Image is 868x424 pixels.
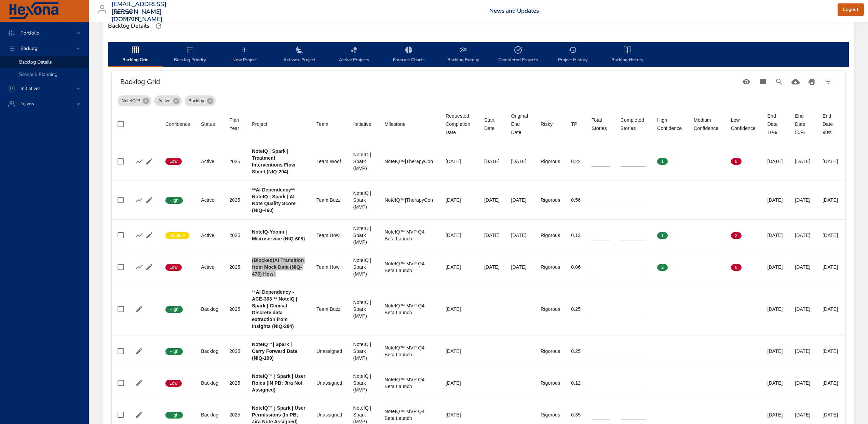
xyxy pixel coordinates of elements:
span: NoteIQ™ [118,97,144,104]
div: [DATE] [767,348,784,355]
div: NoteIQ™ MVP Q4 Beta Launch [384,408,435,422]
div: NoteIQ | Spark (MVP) [353,225,374,246]
div: Status [201,120,215,128]
div: Unassigned [316,348,342,355]
button: Print [804,74,820,90]
div: [DATE] [767,232,784,239]
span: Team [316,120,342,128]
div: [DATE] [446,348,473,355]
span: Active [154,97,174,104]
button: Edit Project Details [134,410,144,420]
button: Show Burnup [134,230,144,240]
div: Rigorous [541,158,560,165]
div: Sort [229,116,241,132]
div: [DATE] [823,411,839,418]
div: Backlog [201,380,218,386]
button: Edit Project Details [134,378,144,388]
div: [DATE] [511,264,530,270]
div: 0.35 [571,411,581,418]
div: NoteIQ™ [118,95,151,106]
div: 0.22 [571,158,581,165]
div: [DATE] [795,348,812,355]
div: [DATE] [795,306,812,313]
div: [DATE] [823,197,839,203]
span: Scenario Planning [19,71,57,78]
h3: [EMAIL_ADDRESS][PERSON_NAME][DOMAIN_NAME] [111,1,166,23]
div: Completed Stories [621,116,646,132]
div: 0.12 [571,232,581,239]
span: Forecast Charts [385,46,432,64]
span: 0 [694,264,704,270]
div: [DATE] [511,232,530,239]
span: Original End Date [511,112,530,136]
div: Sort [571,120,577,128]
span: Backlog [185,97,208,104]
div: [DATE] [795,197,812,203]
span: Backlog Priority [167,46,213,64]
span: Backlog [15,45,43,52]
span: Active Projects [331,46,377,64]
div: 2025 [229,411,241,418]
button: Search [771,74,787,90]
b: NoteIQ | Spark | Treatment Interventions Flow Sheet (NIQ-204) [252,148,295,174]
div: 2025 [229,197,241,203]
div: 0.12 [571,380,581,386]
span: New Project [221,46,268,64]
div: Confidence [165,120,190,128]
div: Active [201,232,218,239]
div: Backlog [201,306,218,313]
div: [DATE] [446,264,473,270]
div: [DATE] [823,232,839,239]
div: [DATE] [823,380,839,386]
div: [DATE] [767,306,784,313]
div: [DATE] [484,197,500,203]
div: End Date 90% [823,112,839,136]
b: NoteIQ-Yoomi | Microservice (NIQ-608) [252,229,305,241]
div: Sort [657,116,683,132]
div: Backlog [185,95,216,106]
span: 2 [731,233,742,239]
div: Milestone [384,120,405,128]
div: Sort [165,120,190,128]
div: Start Date [484,116,500,132]
div: [DATE] [795,264,812,270]
button: Edit Project Details [144,262,154,272]
button: Edit Project Details [144,195,154,205]
div: Risky [541,120,553,128]
span: Project History [550,46,596,64]
b: NoteIQ™| Spark | Carry Forward Data (NIQ-199) [252,342,297,361]
div: Raintree [111,7,141,18]
div: NoteIQ | Spark (MVP) [353,341,374,361]
span: Initiative [353,120,374,128]
button: Edit Project Details [144,156,154,167]
span: 0 [657,197,668,203]
div: Sort [384,120,405,128]
span: High [165,197,183,203]
div: Sort [353,120,371,128]
div: Team Woof [316,158,342,165]
div: Medium Confidence [694,116,720,132]
div: NoteIQ | Spark (MVP) [353,373,374,393]
div: NoteIQ™ MVP Q4 Beta Launch [384,376,435,390]
div: High Confidence [657,116,683,132]
div: Active [201,264,218,270]
div: NoteIQ | Spark (MVP) [353,299,374,319]
b: (Blocked)AI Transition from Mock Data (NIQ-476) Howl [252,257,304,277]
div: Sort [592,116,610,132]
div: Backlog [201,348,218,355]
span: Logout [843,5,858,14]
div: Rigorous [541,232,560,239]
div: [DATE] [823,306,839,313]
div: NoteIQ™|TherapyCon [384,158,435,165]
span: Completed Projects [495,46,541,64]
div: Sort [446,112,473,136]
div: [DATE] [767,264,784,270]
div: 0.06 [571,264,581,270]
span: Requested Completion Date [446,112,473,136]
div: [DATE] [795,158,812,165]
div: 0.25 [571,306,581,313]
div: [DATE] [767,158,784,165]
div: NoteIQ™ MVP Q4 Beta Launch [384,302,435,316]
